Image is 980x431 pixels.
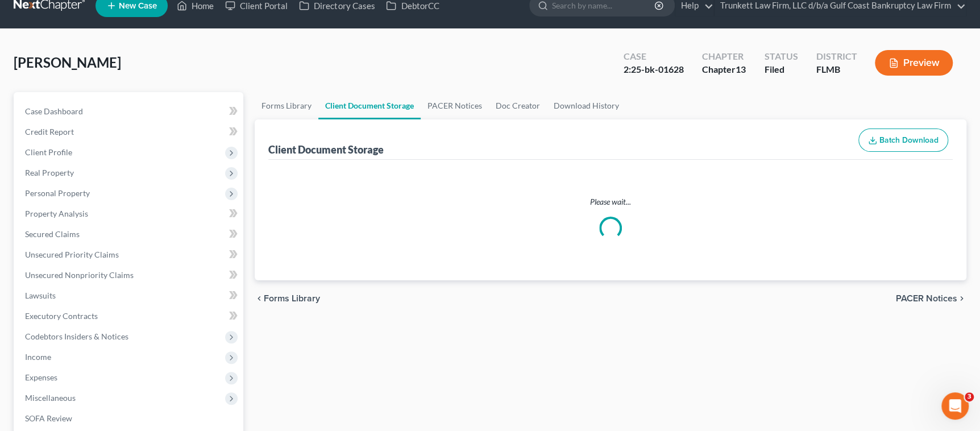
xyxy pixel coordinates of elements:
[25,311,98,321] span: Executory Contracts
[764,50,798,63] div: Status
[25,291,56,300] span: Lawsuits
[268,143,384,156] div: Client Document Storage
[16,244,243,265] a: Unsecured Priority Claims
[16,204,243,224] a: Property Analysis
[25,393,76,403] span: Miscellaneous
[264,294,320,303] span: Forms Library
[896,294,957,303] span: PACER Notices
[119,2,157,10] span: New Case
[16,408,243,429] a: SOFA Review
[255,294,264,303] i: chevron_left
[25,147,72,157] span: Client Profile
[255,92,318,119] a: Forms Library
[489,92,547,119] a: Doc Creator
[16,285,243,306] a: Lawsuits
[25,127,74,136] span: Credit Report
[879,135,939,145] span: Batch Download
[764,63,798,76] div: Filed
[25,106,83,116] span: Case Dashboard
[14,54,121,71] span: [PERSON_NAME]
[736,64,746,74] span: 13
[271,196,950,208] p: Please wait...
[702,50,746,63] div: Chapter
[816,50,857,63] div: District
[25,270,134,280] span: Unsecured Nonpriority Claims
[25,209,88,218] span: Property Analysis
[624,63,684,76] div: 2:25-bk-01628
[896,294,966,303] button: PACER Notices chevron_right
[16,101,243,122] a: Case Dashboard
[16,122,243,142] a: Credit Report
[25,352,51,362] span: Income
[957,294,966,303] i: chevron_right
[318,92,421,119] a: Client Document Storage
[25,250,119,259] span: Unsecured Priority Claims
[25,188,90,198] span: Personal Property
[547,92,626,119] a: Download History
[25,372,57,382] span: Expenses
[16,265,243,285] a: Unsecured Nonpriority Claims
[421,92,489,119] a: PACER Notices
[965,392,974,401] span: 3
[25,229,80,239] span: Secured Claims
[16,224,243,244] a: Secured Claims
[941,392,969,420] iframe: Intercom live chat
[16,306,243,326] a: Executory Contracts
[25,413,72,423] span: SOFA Review
[25,168,74,177] span: Real Property
[858,129,948,152] button: Batch Download
[25,331,128,341] span: Codebtors Insiders & Notices
[816,63,857,76] div: FLMB
[702,63,746,76] div: Chapter
[255,294,320,303] button: chevron_left Forms Library
[624,50,684,63] div: Case
[875,50,953,76] button: Preview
